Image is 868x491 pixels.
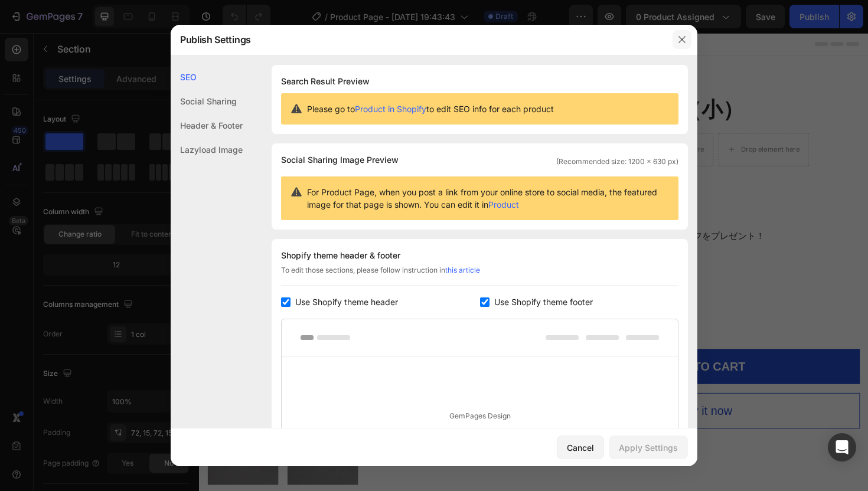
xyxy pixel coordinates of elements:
div: To edit those sections, please follow instruction in [281,265,678,286]
span: Use Shopify theme footer [494,295,593,309]
a: Product in Shopify [355,104,426,114]
a: Product [488,199,519,210]
div: See All Specs [372,227,430,241]
button: increment [454,287,484,315]
span: (Recommended size: 1200 x 630 px) [556,156,678,167]
a: this article [445,266,480,274]
p: 左右ペアでの販売です。 [372,168,476,178]
a: See All Specs [372,227,445,241]
div: Open Intercom Messenger [828,433,856,461]
div: ¥8,800 [372,109,443,138]
div: Shopify theme header & footer [281,248,678,263]
div: Publish Settings [171,24,667,55]
div: Drop element here [472,119,534,128]
button: decrement [373,287,402,315]
span: Please go to to edit SEO info for each product [307,103,554,115]
div: Cancel [567,441,594,454]
button: Buy it now [372,381,700,419]
div: Apply Settings [619,441,678,454]
div: Buy it now [507,391,564,410]
button: Cancel [557,436,604,459]
h2: 蝶々 ピアス（小） [372,67,700,96]
span: Use Shopify theme header [295,295,398,309]
div: GemPages Design [282,357,678,476]
button: Apply Settings [609,436,688,459]
span: For Product Page, when you post a link from your online store to social media, the featured image... [307,186,669,211]
div: Social Sharing [171,89,243,113]
button: ADD TO CART [372,335,700,372]
div: Header & Footer [171,113,243,138]
p: 現在は先行販売中です。 7/25以降の発送になります。 [372,182,494,206]
div: Quantity [372,260,700,277]
div: Drop element here [573,119,636,128]
input: quantity [402,287,454,315]
h1: Search Result Preview [281,74,678,89]
p: 先行販売限定で、シンプルイヤーカフをプレゼント！ [372,210,599,220]
div: Lazyload Image [171,138,243,162]
div: ADD TO CART [493,344,578,363]
div: SEO [171,65,243,89]
span: Social Sharing Image Preview [281,153,399,167]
